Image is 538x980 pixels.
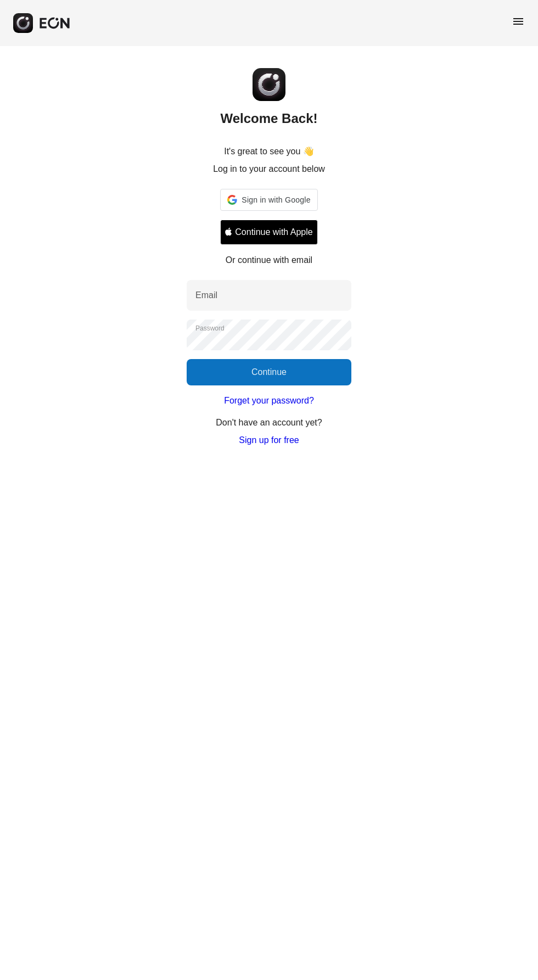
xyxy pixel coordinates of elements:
p: Log in to your account below [213,163,325,176]
span: Sign in with Google [242,193,310,206]
button: Signin with apple ID [220,220,317,245]
button: Continue [187,359,351,385]
p: It's great to see you 👋 [224,145,314,158]
span: menu [512,15,525,28]
p: Or continue with email [226,254,312,267]
p: Don't have an account yet? [216,416,322,429]
h2: Welcome Back! [221,110,318,127]
label: Email [195,289,217,302]
div: Sign in with Google [220,189,317,211]
label: Password [195,324,225,333]
a: Sign up for free [239,434,299,447]
a: Forget your password? [224,394,314,407]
